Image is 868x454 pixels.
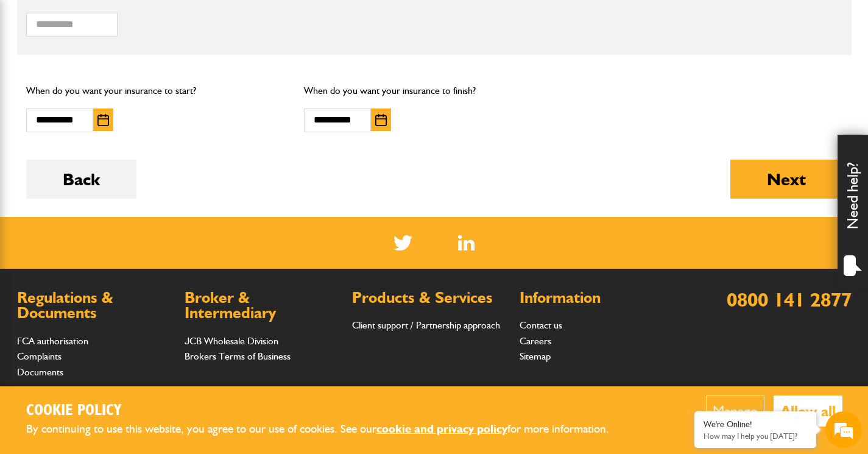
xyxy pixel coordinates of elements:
[704,419,807,430] div: We're Online!
[458,235,475,250] a: LinkedIn
[706,395,764,427] button: Manage
[26,83,286,99] p: When do you want your insurance to start?
[774,395,842,427] button: Allow all
[16,221,222,347] textarea: Type your message and hit 'Enter'
[63,68,205,84] div: Chat with us now
[26,402,629,420] h2: Cookie Policy
[185,350,291,362] a: Brokers Terms of Business
[17,290,172,321] h2: Regulations & Documents
[16,149,222,176] input: Enter your email address
[730,160,842,199] button: Next
[17,366,63,378] a: Documents
[166,357,221,374] em: Start Chat
[520,335,551,347] a: Careers
[375,114,387,126] img: Choose date
[704,431,807,441] p: How may I help you today?
[200,6,229,35] div: Minimize live chat window
[185,335,278,347] a: JCB Wholesale Division
[520,290,675,306] h2: Information
[838,135,868,287] div: Need help?
[304,83,564,99] p: When do you want your insurance to finish?
[17,335,88,347] a: FCA authorisation
[97,114,109,126] img: Choose date
[520,319,562,331] a: Contact us
[458,235,475,250] img: Linked In
[352,290,507,306] h2: Products & Services
[376,422,507,436] a: cookie and privacy policy
[26,420,629,439] p: By continuing to use this website, you agree to our use of cookies. See our for more information.
[727,288,852,311] a: 0800 141 2877
[26,160,136,199] button: Back
[16,113,222,140] input: Enter your last name
[352,319,500,331] a: Client support / Partnership approach
[16,185,222,211] input: Enter your phone number
[393,235,412,250] img: Twitter
[21,68,51,85] img: d_20077148190_company_1631870298795_20077148190
[17,350,62,362] a: Complaints
[520,350,551,362] a: Sitemap
[185,290,340,321] h2: Broker & Intermediary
